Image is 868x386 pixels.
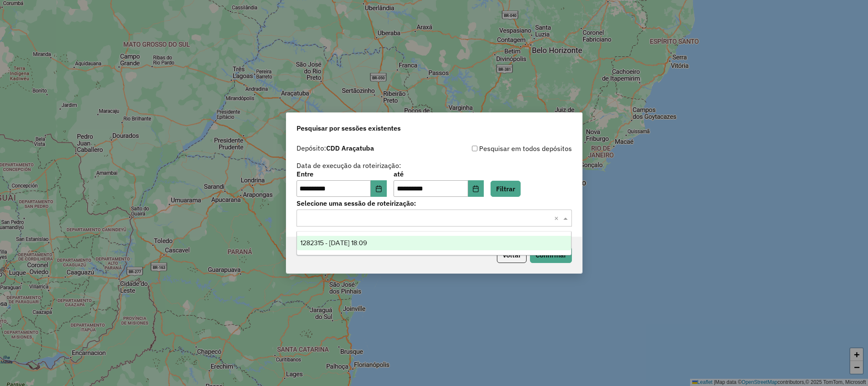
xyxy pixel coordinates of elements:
label: Entre [297,169,387,179]
ng-dropdown-panel: Options list [297,231,571,255]
strong: CDD Araçatuba [326,144,374,152]
button: Choose Date [468,180,484,197]
span: 1282315 - [DATE] 18:09 [300,239,367,246]
span: Pesquisar por sessões existentes [297,123,401,133]
label: Selecione uma sessão de roteirização: [297,198,572,208]
button: Choose Date [371,180,387,197]
div: Pesquisar em todos depósitos [434,143,572,154]
span: Clear all [554,213,561,223]
label: até [394,169,484,179]
label: Depósito: [297,143,374,153]
button: Filtrar [491,181,521,197]
label: Data de execução da roteirização: [297,160,401,171]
